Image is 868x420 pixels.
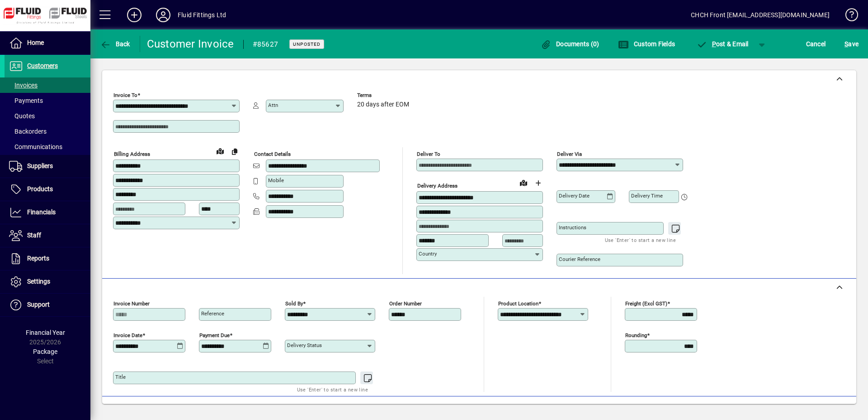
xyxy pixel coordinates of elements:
[268,102,278,108] mat-label: Attn
[113,332,142,338] mat-label: Invoice date
[839,2,857,31] a: Knowledge Base
[631,193,663,199] mat-label: Delivery time
[357,92,411,98] span: Terms
[498,300,538,307] mat-label: Product location
[605,235,676,245] mat-hint: Use 'Enter' to start a new line
[618,40,675,48] span: Custom Fields
[285,300,303,307] mat-label: Sold by
[90,36,140,52] app-page-header-button: Back
[27,301,50,308] span: Support
[100,40,130,48] span: Back
[542,401,595,417] button: Product History
[5,108,90,124] a: Quotes
[844,40,848,48] span: S
[9,128,47,135] span: Backorders
[147,37,234,51] div: Customer Invoice
[842,36,861,52] button: Save
[5,178,90,201] a: Products
[27,255,49,262] span: Reports
[9,143,62,150] span: Communications
[115,374,126,380] mat-label: Title
[538,36,602,52] button: Documents (0)
[559,193,590,199] mat-label: Delivery date
[541,40,599,48] span: Documents (0)
[804,36,828,52] button: Cancel
[417,151,440,157] mat-label: Deliver To
[712,40,716,48] span: P
[27,39,44,46] span: Home
[419,251,437,257] mat-label: Country
[691,8,830,22] div: CHCH Front [EMAIL_ADDRESS][DOMAIN_NAME]
[199,332,230,338] mat-label: Payment due
[5,124,90,139] a: Backorders
[27,185,53,193] span: Products
[120,7,149,23] button: Add
[5,155,90,178] a: Suppliers
[795,402,831,416] span: Product
[5,93,90,108] a: Payments
[531,176,545,190] button: Choose address
[546,402,592,416] span: Product History
[5,224,90,247] a: Staff
[5,139,90,154] a: Communications
[559,256,600,262] mat-label: Courier Reference
[5,32,90,54] a: Home
[149,7,178,23] button: Profile
[26,329,65,336] span: Financial Year
[33,348,57,355] span: Package
[27,162,53,169] span: Suppliers
[113,92,137,98] mat-label: Invoice To
[113,300,150,307] mat-label: Invoice number
[98,36,132,52] button: Back
[557,151,582,157] mat-label: Deliver via
[357,101,409,108] span: 20 days after EOM
[692,36,753,52] button: Post & Email
[9,82,38,89] span: Invoices
[389,300,422,307] mat-label: Order number
[5,201,90,224] a: Financials
[696,40,749,48] span: ost & Email
[293,41,321,47] span: Unposted
[287,342,322,348] mat-label: Delivery status
[844,37,859,51] span: ave
[5,247,90,270] a: Reports
[27,62,58,69] span: Customers
[516,175,531,190] a: View on map
[27,208,56,216] span: Financials
[268,177,284,183] mat-label: Mobile
[27,278,50,285] span: Settings
[559,224,586,231] mat-label: Instructions
[616,36,677,52] button: Custom Fields
[9,97,43,104] span: Payments
[806,37,826,51] span: Cancel
[9,112,35,120] span: Quotes
[253,37,278,52] div: #85627
[5,270,90,293] a: Settings
[227,144,242,159] button: Copy to Delivery address
[5,77,90,93] a: Invoices
[625,300,667,307] mat-label: Freight (excl GST)
[790,401,836,417] button: Product
[178,8,226,22] div: Fluid Fittings Ltd
[5,294,90,316] a: Support
[213,144,227,158] a: View on map
[625,332,647,338] mat-label: Rounding
[201,310,224,317] mat-label: Reference
[27,232,41,239] span: Staff
[297,384,368,395] mat-hint: Use 'Enter' to start a new line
